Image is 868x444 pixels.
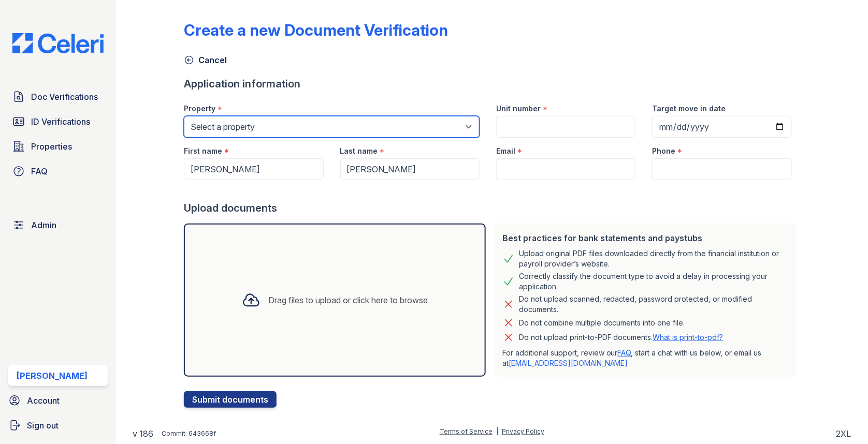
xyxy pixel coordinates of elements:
div: Create a new Document Verification [184,21,448,39]
div: 2XL [836,427,851,440]
div: Commit: 643668f [162,430,216,438]
span: Properties [31,140,72,153]
div: Correctly classify the document type to avoid a delay in processing your application. [519,271,788,292]
span: Sign out [27,419,59,432]
p: Do not upload print-to-PDF documents. [519,332,724,343]
a: Doc Verifications [8,86,108,107]
a: v 186 [133,427,153,440]
label: Property [184,103,215,114]
label: Email [496,146,515,156]
a: FAQ [618,348,631,357]
a: [EMAIL_ADDRESS][DOMAIN_NAME] [509,359,628,367]
span: Admin [31,219,56,231]
img: CE_Logo_Blue-a8612792a0a2168367f1c8372b55b34899dd931a85d93a1a3d3e32e68fde9ad4.png [4,33,112,53]
a: Properties [8,136,108,157]
div: Do not combine multiple documents into one file. [519,317,685,329]
div: Upload documents [184,201,800,215]
a: FAQ [8,161,108,182]
span: Doc Verifications [31,91,98,103]
a: Cancel [184,54,227,66]
a: ID Verifications [8,111,108,132]
a: Account [4,390,112,411]
a: Sign out [4,415,112,436]
a: Privacy Policy [502,427,544,435]
label: Unit number [496,103,541,114]
span: ID Verifications [31,115,90,128]
button: Submit documents [184,391,277,408]
label: Last name [340,146,378,156]
label: Phone [652,146,675,156]
div: Upload original PDF files downloaded directly from the financial institution or payroll provider’... [519,248,788,269]
a: What is print-to-pdf? [653,333,724,342]
div: Do not upload scanned, redacted, password protected, or modified documents. [519,294,788,315]
div: Application information [184,77,800,91]
div: Best practices for bank statements and paystubs [502,232,788,244]
span: FAQ [31,165,48,177]
div: | [496,427,498,435]
label: First name [184,146,222,156]
label: Target move in date [652,103,726,114]
div: [PERSON_NAME] [17,369,88,382]
a: Terms of Service [440,427,493,435]
a: Admin [8,215,108,235]
div: Drag files to upload or click here to browse [269,294,428,306]
p: For additional support, review our , start a chat with us below, or email us at [502,348,788,368]
span: Account [27,394,60,407]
